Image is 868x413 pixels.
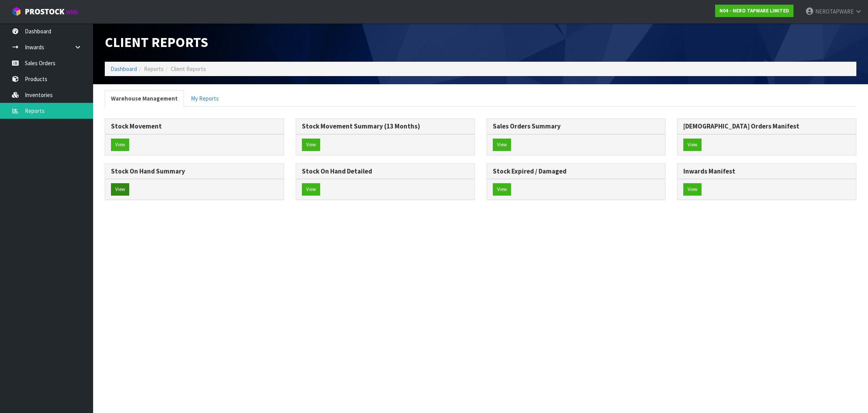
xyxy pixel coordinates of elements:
[111,123,278,130] h3: Stock Movement
[302,183,320,196] button: View
[111,168,278,175] h3: Stock On Hand Summary
[683,139,702,151] button: View
[683,183,702,196] button: View
[302,139,320,151] button: View
[719,7,789,14] strong: N04 - NERO TAPWARE LIMITED
[105,90,184,107] a: Warehouse Management
[302,168,469,175] h3: Stock On Hand Detailed
[105,33,208,51] span: Client Reports
[683,123,850,130] h3: [DEMOGRAPHIC_DATA] Orders Manifest
[25,7,64,17] span: ProStock
[12,7,21,16] img: cube-alt.png
[111,65,137,73] a: Dashboard
[683,168,850,175] h3: Inwards Manifest
[144,65,164,73] span: Reports
[302,123,469,130] h3: Stock Movement Summary (13 Months)
[185,90,225,107] a: My Reports
[493,123,660,130] h3: Sales Orders Summary
[493,139,511,151] button: View
[66,9,78,16] small: WMS
[815,8,854,15] span: NEROTAPWARE
[493,168,660,175] h3: Stock Expired / Damaged
[111,139,129,151] button: View
[111,183,129,196] button: View
[171,65,206,73] span: Client Reports
[493,183,511,196] button: View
